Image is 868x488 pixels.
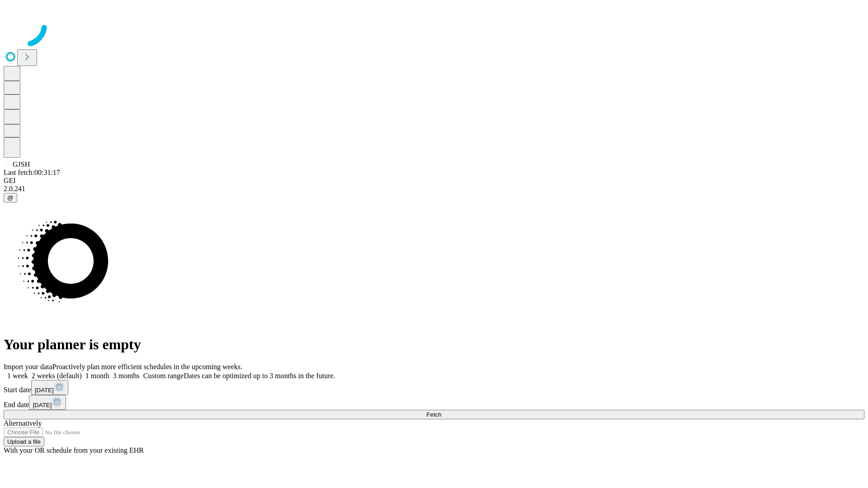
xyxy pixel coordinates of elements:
[4,380,864,395] div: Start date
[31,380,68,395] button: [DATE]
[33,402,52,408] span: [DATE]
[32,372,82,380] span: 2 weeks (default)
[7,194,14,201] span: @
[4,437,44,446] button: Upload a file
[4,177,864,185] div: GEI
[4,395,864,410] div: End date
[13,160,30,168] span: GJSH
[4,193,17,202] button: @
[4,446,144,454] span: With your OR schedule from your existing EHR
[7,372,28,380] span: 1 week
[4,185,864,193] div: 2.0.241
[143,372,184,380] span: Custom range
[426,411,441,418] span: Fetch
[29,395,66,410] button: [DATE]
[52,363,242,371] span: Proactively plan more efficient schedules in the upcoming weeks.
[4,419,42,427] span: Alternatively
[184,372,335,380] span: Dates can be optimized up to 3 months in the future.
[113,372,140,380] span: 3 months
[85,372,109,380] span: 1 month
[4,169,60,176] span: Last fetch: 00:31:17
[35,387,54,394] span: [DATE]
[4,363,52,371] span: Import your data
[4,336,864,353] h1: Your planner is empty
[4,410,864,419] button: Fetch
